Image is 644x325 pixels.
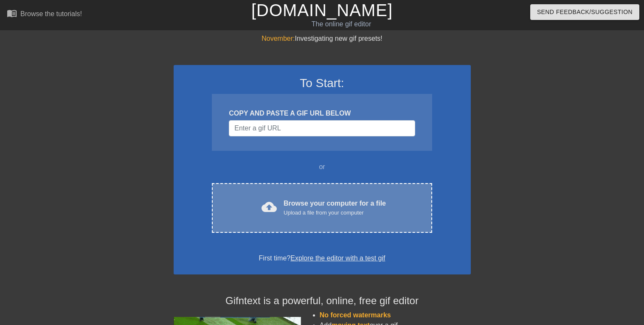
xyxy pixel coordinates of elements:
[229,108,415,119] div: COPY AND PASTE A GIF URL BELOW
[7,8,82,21] a: Browse the tutorials!
[284,209,386,217] div: Upload a file from your computer
[196,162,449,172] div: or
[537,7,633,17] span: Send Feedback/Suggestion
[7,8,17,18] span: menu_book
[174,34,471,44] div: Investigating new gif presets!
[290,254,385,262] a: Explore the editor with a test gif
[219,19,464,29] div: The online gif editor
[229,120,415,136] input: Username
[174,295,471,307] h4: Gifntext is a powerful, online, free gif editor
[251,1,393,20] a: [DOMAIN_NAME]
[320,311,391,319] span: No forced watermarks
[185,253,460,263] div: First time?
[530,4,639,20] button: Send Feedback/Suggestion
[262,35,295,42] span: November:
[185,76,460,90] h3: To Start:
[20,10,82,17] div: Browse the tutorials!
[284,198,386,217] div: Browse your computer for a file
[262,199,277,215] span: cloud_upload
